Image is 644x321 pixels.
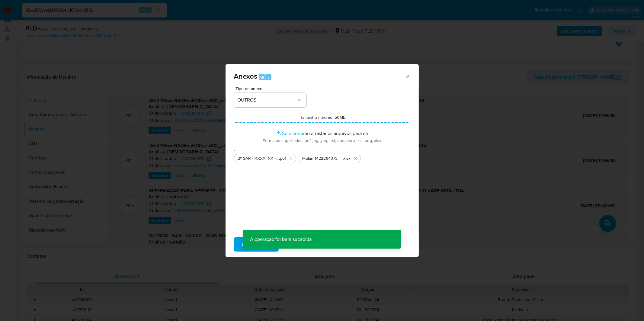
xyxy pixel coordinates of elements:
[234,151,410,163] ul: Arquivos selecionados
[405,73,410,79] button: Fechar
[303,156,343,162] span: Mulan 1422264373_2025_08_21_11_18_57
[234,71,258,81] span: Anexos
[243,230,319,249] p: A operação foi bem sucedida
[289,238,309,251] span: Cancelar
[238,156,279,162] span: 2º SAR - XXXX_XX - CNPJ 50654340000104 - LOJURES COMERCIO VAREJISTA LTDA
[238,97,297,103] span: OUTROS
[352,155,359,162] button: Excluir Mulan 1422264373_2025_08_21_11_18_57.xlsx
[343,156,351,162] span: .xlsx
[300,115,346,120] label: Tamanho máximo: 50MB
[268,74,270,80] span: a
[234,93,306,107] button: OUTROS
[287,155,295,162] button: Excluir 2º SAR - XXXX_XX - CNPJ 50654340000104 - LOJURES COMERCIO VAREJISTA LTDA.pdf
[259,74,264,80] span: Alt
[235,87,308,91] span: Tipo de anexo
[279,156,286,162] span: .pdf
[242,238,271,251] span: Subir arquivo
[234,237,279,252] button: Subir arquivo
